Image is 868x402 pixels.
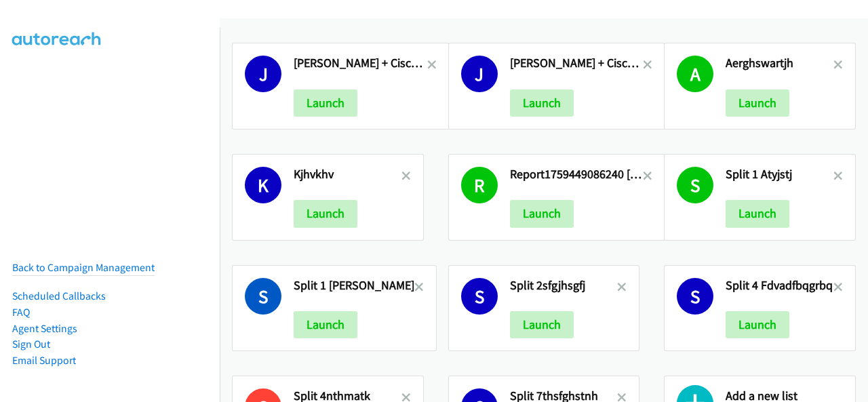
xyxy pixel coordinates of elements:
[12,306,30,319] a: FAQ
[726,167,833,182] h2: Split 1 Atyjstj
[294,89,357,117] button: Launch
[12,338,50,350] a: Sign Out
[677,278,713,315] h1: S
[294,200,357,227] button: Launch
[510,89,574,117] button: Launch
[726,311,789,338] button: Launch
[294,56,427,71] h2: [PERSON_NAME] + Cisco Q1 Fy26 Apjc [PERSON_NAME]
[510,200,574,227] button: Launch
[461,278,498,315] h1: S
[726,56,833,71] h2: Aerghswartjh
[294,278,414,294] h2: Split 1 [PERSON_NAME]
[461,56,498,92] h1: J
[510,278,618,294] h2: Split 2sfgjhsgfj
[245,167,281,203] h1: K
[510,56,644,71] h2: [PERSON_NAME] + Cisco Q1 Fy26 Apjc An Zsfghs
[12,261,155,274] a: Back to Campaign Management
[12,289,106,302] a: Scheduled Callbacks
[294,311,357,338] button: Launch
[726,89,789,117] button: Launch
[677,56,713,92] h1: A
[726,200,789,227] button: Launch
[294,167,401,182] h2: Kjhvkhv
[12,354,76,367] a: Email Support
[726,278,833,294] h2: Split 4 Fdvadfbqgrbq
[245,278,281,315] h1: S
[510,167,644,182] h2: Report1759449086240 [PERSON_NAME]
[677,167,713,203] h1: S
[12,322,77,335] a: Agent Settings
[510,311,574,338] button: Launch
[245,56,281,92] h1: J
[461,167,498,203] h1: R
